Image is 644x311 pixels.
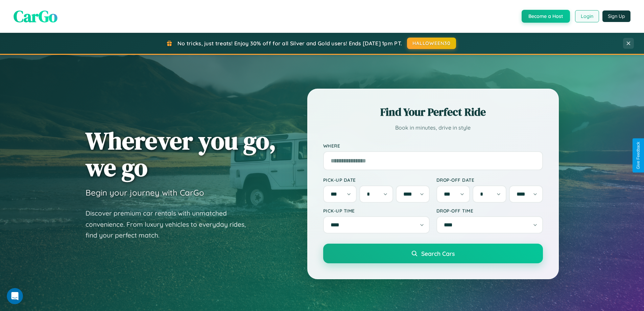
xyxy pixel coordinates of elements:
[14,5,57,27] span: CarGo
[177,40,402,47] span: No tricks, just treats! Enjoy 30% off for all Silver and Gold users! Ends [DATE] 1pm PT.
[323,177,430,183] label: Pick-up Date
[602,10,630,22] button: Sign Up
[323,123,543,133] p: Book in minutes, drive in style
[86,187,204,198] h3: Begin your journey with CarGo
[323,105,543,119] h2: Find Your Perfect Ride
[86,127,276,181] h1: Wherever you go, we go
[323,244,543,263] button: Search Cars
[421,250,455,257] span: Search Cars
[436,208,543,214] label: Drop-off Time
[86,208,255,241] p: Discover premium car rentals with unmatched convenience. From luxury vehicles to everyday rides, ...
[7,288,23,304] iframe: Intercom live chat
[575,10,599,22] button: Login
[636,142,641,169] div: Give Feedback
[407,38,456,49] button: HALLOWEEN30
[323,143,543,149] label: Where
[323,208,430,214] label: Pick-up Time
[436,177,543,183] label: Drop-off Date
[522,10,570,23] button: Become a Host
